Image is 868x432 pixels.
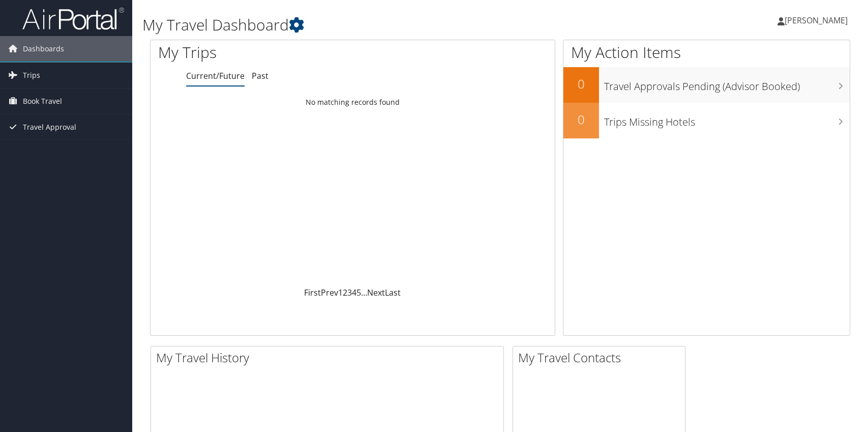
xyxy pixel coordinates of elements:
[367,287,385,298] a: Next
[361,287,367,298] span: …
[785,15,848,26] span: [PERSON_NAME]
[563,42,850,63] h1: My Action Items
[777,5,858,36] a: [PERSON_NAME]
[347,287,352,298] a: 3
[23,63,40,88] span: Trips
[356,287,361,298] a: 5
[563,75,599,93] h2: 0
[22,7,124,31] img: airportal-logo.png
[518,349,685,366] h2: My Travel Contacts
[23,114,76,140] span: Travel Approval
[563,67,850,103] a: 0Travel Approvals Pending (Advisor Booked)
[186,70,245,81] a: Current/Future
[338,287,343,298] a: 1
[158,42,379,63] h1: My Trips
[23,89,62,114] span: Book Travel
[156,349,503,366] h2: My Travel History
[252,70,268,81] a: Past
[385,287,401,298] a: Last
[304,287,321,298] a: First
[151,93,555,111] td: No matching records found
[23,36,64,62] span: Dashboards
[604,110,850,129] h3: Trips Missing Hotels
[321,287,338,298] a: Prev
[352,287,356,298] a: 4
[563,103,850,138] a: 0Trips Missing Hotels
[142,14,619,36] h1: My Travel Dashboard
[604,74,850,94] h3: Travel Approvals Pending (Advisor Booked)
[343,287,347,298] a: 2
[563,111,599,128] h2: 0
